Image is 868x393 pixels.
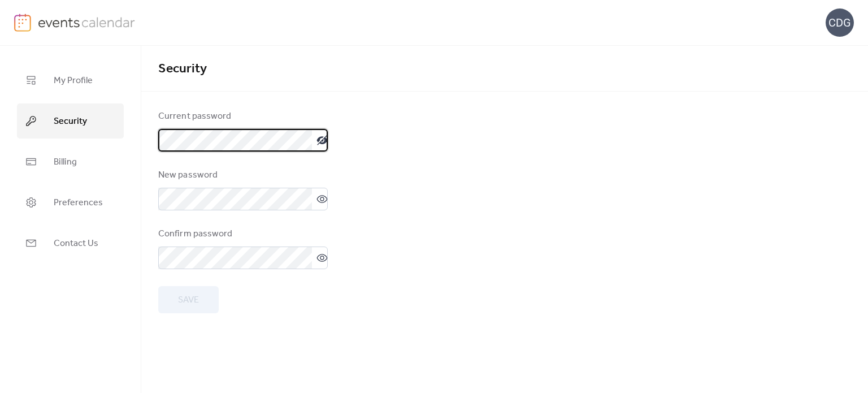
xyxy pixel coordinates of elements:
a: Billing [17,144,124,179]
a: Preferences [17,185,124,220]
span: My Profile [54,72,93,90]
div: Confirm password [158,227,325,241]
span: Contact Us [54,235,98,253]
span: Security [158,57,207,81]
div: New password [158,169,325,182]
a: Contact Us [17,226,124,261]
img: logo [14,14,31,32]
div: Current password [158,110,325,123]
img: logo-type [38,14,136,31]
a: My Profile [17,63,124,98]
span: Billing [54,153,77,171]
span: Security [54,113,87,131]
a: Security [17,103,124,139]
span: Preferences [54,194,103,212]
div: CDG [826,8,854,37]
